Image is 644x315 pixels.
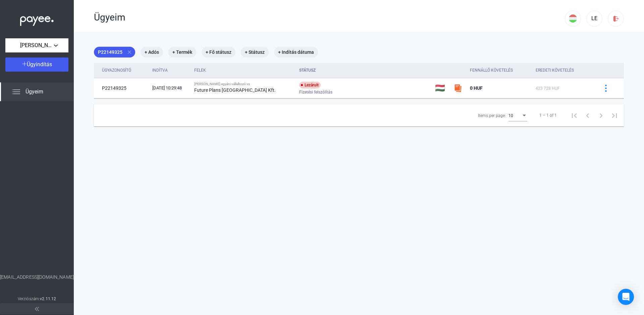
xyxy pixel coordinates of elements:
[20,12,54,26] img: white-payee-white-dot.svg
[168,47,196,57] mat-chip: + Termék
[94,78,150,98] td: P22149325
[152,66,189,74] div: Indítva
[12,88,20,96] img: list.svg
[102,66,147,74] div: Ügyazonosító
[94,12,565,23] div: Ügyeim
[470,66,530,74] div: Fennálló követelés
[22,62,27,66] img: plus-white.svg
[152,66,168,74] div: Indítva
[432,78,451,98] td: 🇭🇺
[126,49,132,55] mat-icon: close
[470,66,513,74] div: Fennálló követelés
[569,14,577,23] img: HU
[508,111,527,119] mat-select: Items per page:
[599,81,613,95] button: more-blue
[536,66,574,74] div: Eredeti követelés
[602,85,609,92] img: more-blue
[478,112,506,120] div: Items per page:
[565,10,581,27] button: HU
[194,82,294,86] div: [PERSON_NAME] egyéni vállalkozó vs
[194,66,294,74] div: Felek
[141,47,163,57] mat-chip: + Adós
[152,85,189,91] div: [DATE] 10:29:48
[5,38,68,52] button: [PERSON_NAME] egyéni vállalkozó
[508,113,513,118] span: 10
[608,10,624,27] button: logout-red
[618,289,634,305] div: Open Intercom Messenger
[194,87,276,93] strong: Future Plans [GEOGRAPHIC_DATA] Kft.
[536,66,590,74] div: Eredeti követelés
[581,109,594,122] button: Previous page
[35,307,39,311] img: arrow-double-left-grey.svg
[20,41,54,49] span: [PERSON_NAME] egyéni vállalkozó
[274,47,318,57] mat-chip: + Indítás dátuma
[297,63,432,78] th: Státusz
[241,47,269,57] mat-chip: + Státusz
[202,47,235,57] mat-chip: + Fő státusz
[539,111,557,119] div: 1 – 1 of 1
[299,82,321,88] div: Lezárult
[194,66,206,74] div: Felek
[5,57,68,72] button: Ügyindítás
[299,88,332,96] span: Fizetési felszólítás
[536,86,560,91] span: 423 728 HUF
[589,14,600,23] div: LE
[612,15,620,22] img: logout-red
[94,47,135,57] mat-chip: P22149325
[594,109,608,122] button: Next page
[568,109,581,122] button: First page
[27,61,52,68] span: Ügyindítás
[454,84,462,92] img: szamlazzhu-mini
[470,85,483,91] span: 0 HUF
[608,109,621,122] button: Last page
[586,10,602,27] button: LE
[25,88,43,96] span: Ügyeim
[40,297,56,301] strong: v2.11.12
[102,66,131,74] div: Ügyazonosító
